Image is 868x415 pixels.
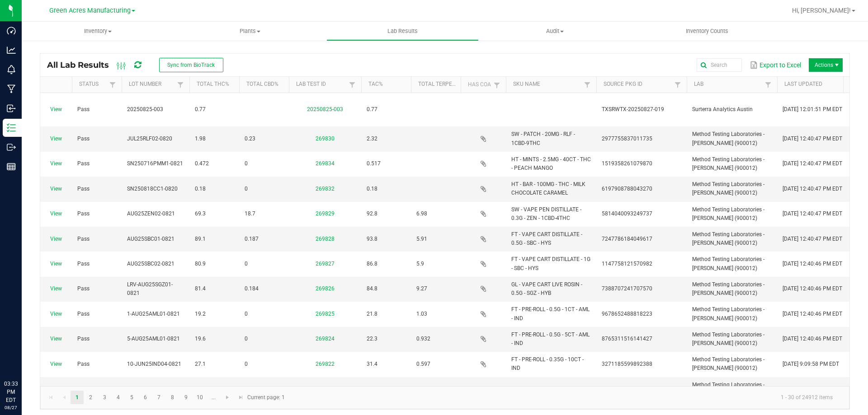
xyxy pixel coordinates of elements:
button: Sync from BioTrack [159,58,223,72]
span: Inventory Counts [674,27,741,35]
span: 5.91 [416,236,427,242]
inline-svg: Analytics [7,46,16,55]
span: 2977755837011735 [602,135,652,142]
span: 6197908788043270 [602,186,652,192]
span: 0.18 [195,186,206,192]
span: FT - PRE-ROLL - 0.35G - 10CT - IND [511,356,584,371]
span: 80.9 [195,261,206,267]
a: Plants [174,22,326,41]
span: 5.9 [416,261,424,267]
span: [DATE] 9:09:58 PM EDT [783,361,839,367]
span: 21.8 [367,311,377,317]
span: 20250825-003 [127,106,163,112]
inline-svg: Inbound [7,104,16,113]
span: 0.517 [367,160,381,167]
span: Method Testing Laboratories - [PERSON_NAME] (900012) [692,131,764,146]
span: Go to the next page [224,394,231,401]
a: 269834 [316,160,335,167]
a: View [50,106,62,112]
span: Method Testing Laboratories - [PERSON_NAME] (900012) [692,331,764,346]
span: 86.8 [367,261,377,267]
inline-svg: Reports [7,162,16,171]
span: [DATE] 12:40:47 PM EDT [783,186,842,192]
a: View [50,285,62,292]
th: Has CoA [461,77,506,93]
span: JUL25RLF02-0820 [127,135,172,142]
span: Method Testing Laboratories - [PERSON_NAME] (900012) [692,256,764,271]
a: Total THC%Sortable [197,81,236,88]
a: Go to the next page [221,391,234,404]
a: Lab Results [326,22,479,41]
span: 81.4 [195,285,206,292]
span: LRV-AUG25SGZ01-0821 [127,281,173,296]
span: 0 [245,336,248,342]
inline-svg: Dashboard [7,26,16,35]
span: Surterra Analytics Austin [692,106,753,112]
span: Pass [77,186,90,192]
span: Pass [77,336,90,342]
span: TXSRWTX-20250827-019 [602,106,664,112]
span: 89.1 [195,236,206,242]
span: 0 [245,361,248,367]
span: 8765311516141427 [602,336,652,342]
a: Filter [107,79,118,90]
span: 0 [245,186,248,192]
span: 0.187 [245,236,259,242]
span: Pass [77,361,90,367]
span: Method Testing Laboratories - [PERSON_NAME] (900012) [692,231,764,246]
input: Search [697,58,742,72]
span: HT - BAR - 100MG - THC - MILK CHOCOLATE CARAMEL [511,181,585,196]
a: Page 7 [152,391,165,404]
span: 0.23 [245,135,255,142]
kendo-pager: Current page: 1 [40,386,849,409]
span: Pass [77,106,90,112]
span: 0.18 [367,186,377,192]
a: LabSortable [694,81,762,88]
a: Page 11 [207,391,220,404]
a: View [50,186,62,192]
span: [DATE] 12:01:51 PM EDT [783,106,842,112]
span: 2.32 [367,135,377,142]
a: Page 6 [139,391,152,404]
span: FT - PRE-ROLL - 0.5G - 5CT - AML - IND [511,331,590,346]
span: Method Testing Laboratories - [PERSON_NAME] (900012) [692,382,764,396]
span: 1.03 [416,311,427,317]
a: TAC%Sortable [368,81,407,88]
a: 269825 [316,311,335,317]
a: View [50,336,62,342]
a: View [50,160,62,167]
a: 20250825-003 [307,106,343,112]
a: Filter [672,79,683,90]
span: [DATE] 12:40:46 PM EDT [783,336,842,342]
a: Page 10 [193,391,207,404]
span: Pass [77,236,90,242]
span: FT - PRE-ROLL - 0.5G - 1CT - AML - IND [511,306,590,321]
span: 18.7 [245,210,255,217]
a: Page 5 [125,391,138,404]
span: Pass [77,160,90,167]
span: GL - VAPE CART LIVE ROSIN - 0.5G - SGZ - HYB [511,281,582,296]
a: 269830 [316,135,335,142]
span: 31.4 [367,361,377,367]
span: Hi, [PERSON_NAME]! [792,7,851,14]
a: Filter [491,79,502,91]
div: All Lab Results [47,57,230,73]
span: 0.77 [367,106,377,112]
inline-svg: Inventory [7,123,16,132]
span: SN250818CC1-0820 [127,186,178,192]
a: Page 8 [166,391,179,404]
span: [DATE] 12:40:46 PM EDT [783,285,842,292]
span: 92.8 [367,210,377,217]
span: Inventory [22,27,174,35]
a: Last UpdatedSortable [784,81,864,88]
a: SKU NameSortable [513,81,581,88]
iframe: Resource center unread badge [27,341,38,352]
span: 5814040093249737 [602,210,652,217]
a: Audit [479,22,631,41]
span: Pass [77,210,90,217]
span: FT - VAPE CART DISTILLATE - 0.5G - SBC - HYS [511,231,582,246]
span: Method Testing Laboratories - [PERSON_NAME] (900012) [692,156,764,171]
span: 9678652488818223 [602,311,652,317]
a: Total Terpenes%Sortable [418,81,457,88]
span: [DATE] 12:40:47 PM EDT [783,135,842,142]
